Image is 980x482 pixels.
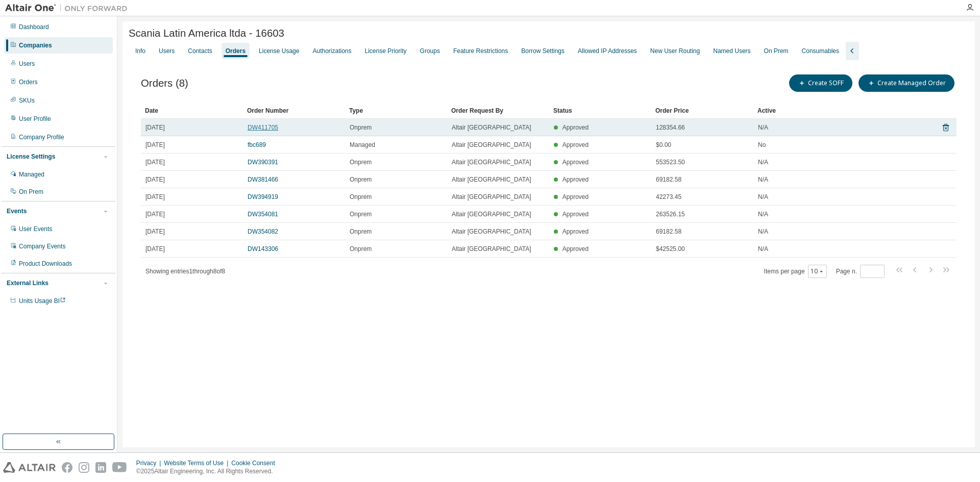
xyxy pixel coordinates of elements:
[145,103,239,119] div: Date
[764,47,789,55] div: On Prem
[452,123,531,132] span: Altair [GEOGRAPHIC_DATA]
[19,60,35,68] div: Users
[19,260,72,268] div: Product Downloads
[656,210,685,218] span: 263526.15
[656,141,671,149] span: $0.00
[650,47,700,55] div: New User Routing
[248,176,278,183] a: DW381466
[141,78,188,89] span: Orders (8)
[248,159,278,166] a: DW390391
[656,227,681,236] span: 69182.58
[3,462,56,473] img: altair_logo.svg
[145,158,165,166] span: [DATE]
[19,133,64,141] div: Company Profile
[312,47,351,55] div: Authorizations
[19,78,38,86] div: Orders
[248,193,278,200] a: DW394919
[713,47,750,55] div: Named Users
[452,210,531,218] span: Altair [GEOGRAPHIC_DATA]
[62,462,72,473] img: facebook.svg
[758,193,768,201] span: N/A
[112,462,127,473] img: youtube.svg
[19,225,52,233] div: User Events
[562,124,589,131] span: Approved
[349,103,443,119] div: Type
[145,123,165,132] span: [DATE]
[350,227,372,236] span: Onprem
[19,41,52,49] div: Companies
[350,210,372,218] span: Onprem
[656,158,685,166] span: 553523.50
[365,47,407,55] div: License Priority
[452,175,531,184] span: Altair [GEOGRAPHIC_DATA]
[19,242,65,250] div: Company Events
[135,47,145,55] div: Info
[145,245,165,253] span: [DATE]
[19,115,51,123] div: User Profile
[452,158,531,166] span: Altair [GEOGRAPHIC_DATA]
[95,462,106,473] img: linkedin.svg
[655,103,749,119] div: Order Price
[562,193,589,200] span: Approved
[758,158,768,166] span: N/A
[350,158,372,166] span: Onprem
[758,175,768,184] span: N/A
[7,279,48,287] div: External Links
[248,245,278,252] a: DW143306
[562,211,589,218] span: Approved
[259,47,299,55] div: License Usage
[145,193,165,201] span: [DATE]
[159,47,175,55] div: Users
[452,245,531,253] span: Altair [GEOGRAPHIC_DATA]
[802,47,839,55] div: Consumables
[562,159,589,166] span: Approved
[758,245,768,253] span: N/A
[350,123,372,132] span: Onprem
[420,47,440,55] div: Groups
[19,96,35,105] div: SKUs
[145,210,165,218] span: [DATE]
[758,227,768,236] span: N/A
[248,211,278,218] a: DW354081
[562,245,589,252] span: Approved
[553,103,647,119] div: Status
[789,74,852,92] button: Create SOFF
[350,193,372,201] span: Onprem
[164,459,231,467] div: Website Terms of Use
[656,175,681,184] span: 69182.58
[247,103,341,119] div: Order Number
[226,47,246,55] div: Orders
[562,176,589,183] span: Approved
[562,228,589,235] span: Approved
[764,265,827,278] span: Items per page
[656,245,685,253] span: $42525.00
[859,74,954,92] button: Create Managed Order
[136,467,281,476] p: © 2025 Altair Engineering, Inc. All Rights Reserved.
[836,265,885,278] span: Page n.
[5,3,133,13] img: Altair One
[7,207,27,215] div: Events
[136,459,164,467] div: Privacy
[451,103,545,119] div: Order Request By
[145,268,225,275] span: Showing entries 1 through 8 of 8
[145,227,165,236] span: [DATE]
[145,141,165,149] span: [DATE]
[248,228,278,235] a: DW354082
[578,47,637,55] div: Allowed IP Addresses
[248,141,266,148] a: fbc689
[452,227,531,236] span: Altair [GEOGRAPHIC_DATA]
[79,462,89,473] img: instagram.svg
[757,103,895,119] div: Active
[129,28,284,39] span: Scania Latin America ltda - 16603
[350,175,372,184] span: Onprem
[188,47,212,55] div: Contacts
[521,47,565,55] div: Borrow Settings
[7,153,55,161] div: License Settings
[758,141,766,149] span: No
[19,297,66,305] span: Units Usage BI
[811,267,824,275] button: 10
[248,124,278,131] a: DW411705
[562,141,589,148] span: Approved
[231,459,281,467] div: Cookie Consent
[19,23,49,31] div: Dashboard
